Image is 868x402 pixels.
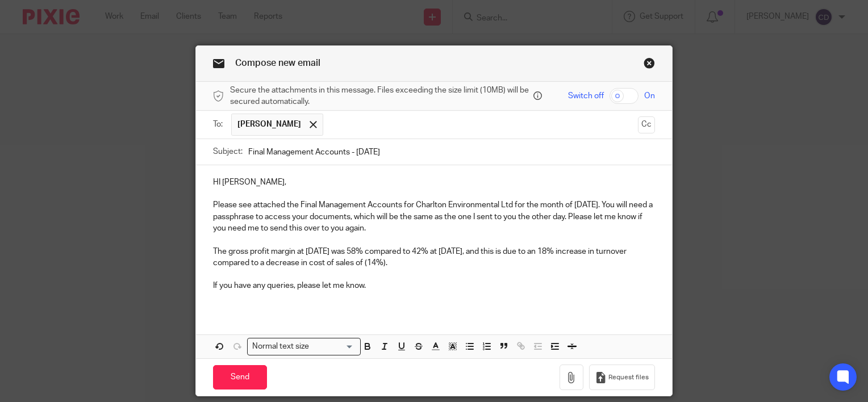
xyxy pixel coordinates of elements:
[589,365,655,390] button: Request files
[213,146,243,157] label: Subject:
[237,119,301,130] span: [PERSON_NAME]
[608,373,649,382] span: Request files
[213,280,655,291] p: If you have any queries, please let me know.
[213,365,267,390] input: Send
[235,58,320,68] span: Compose new email
[213,199,655,234] p: Please see attached the Final Management Accounts for Charlton Environmental Ltd for the month of...
[313,341,354,353] input: Search for option
[213,119,226,130] label: To:
[644,90,655,102] span: On
[644,57,655,73] a: Close this dialog window
[568,90,604,102] span: Switch off
[213,246,655,269] p: The gross profit margin at [DATE] was 58% compared to 42% at [DATE], and this is due to an 18% in...
[250,341,312,353] span: Normal text size
[638,116,655,133] button: Cc
[247,338,361,355] div: Search for option
[213,177,655,188] p: HI [PERSON_NAME],
[230,85,531,108] span: Secure the attachments in this message. Files exceeding the size limit (10MB) will be secured aut...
